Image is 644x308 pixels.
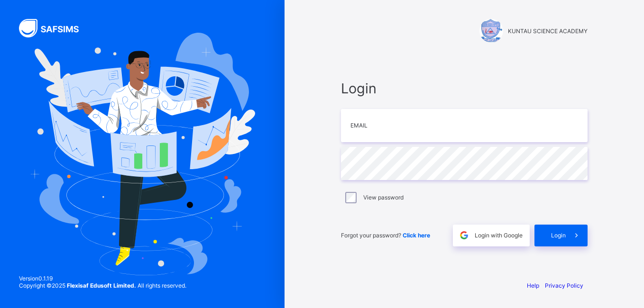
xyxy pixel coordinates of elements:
span: KUNTAU SCIENCE ACADEMY [508,27,588,35]
a: Click here [403,232,430,239]
strong: Flexisaf Edusoft Limited. [67,282,136,289]
label: View password [363,194,404,201]
img: google.396cfc9801f0270233282035f929180a.svg [459,230,469,241]
span: Login [551,232,566,239]
span: Version 0.1.19 [19,275,186,282]
span: Login with Google [475,232,523,239]
a: Privacy Policy [545,282,583,289]
span: Copyright © 2025 All rights reserved. [19,282,186,289]
img: SAFSIMS Logo [19,19,90,37]
span: Forgot your password? [341,232,430,239]
a: Help [527,282,539,289]
span: Login [341,80,588,97]
img: Hero Image [29,33,255,275]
